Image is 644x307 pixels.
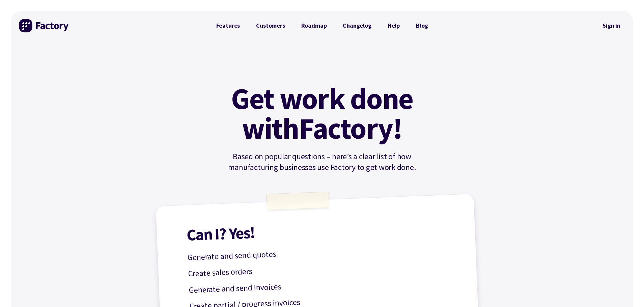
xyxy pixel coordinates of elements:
[187,241,457,264] p: Generate and send quotes
[293,19,335,32] a: Roadmap
[208,19,248,32] a: Features
[380,19,408,32] a: Help
[188,257,457,280] p: Create sales orders
[19,19,69,32] img: Factory
[186,216,456,243] h1: Can I? Yes!
[221,84,423,143] h1: Get work done with
[408,19,436,32] a: Blog
[299,113,402,143] mark: Factory!
[598,18,625,33] a: Sign in
[248,19,293,32] a: Customers
[208,151,436,173] p: Based on popular questions – here’s a clear list of how manufacturing businesses use Factory to g...
[208,19,436,32] nav: Primary Navigation
[598,18,625,33] nav: Secondary Navigation
[335,19,379,32] a: Changelog
[189,273,458,297] p: Generate and send invoices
